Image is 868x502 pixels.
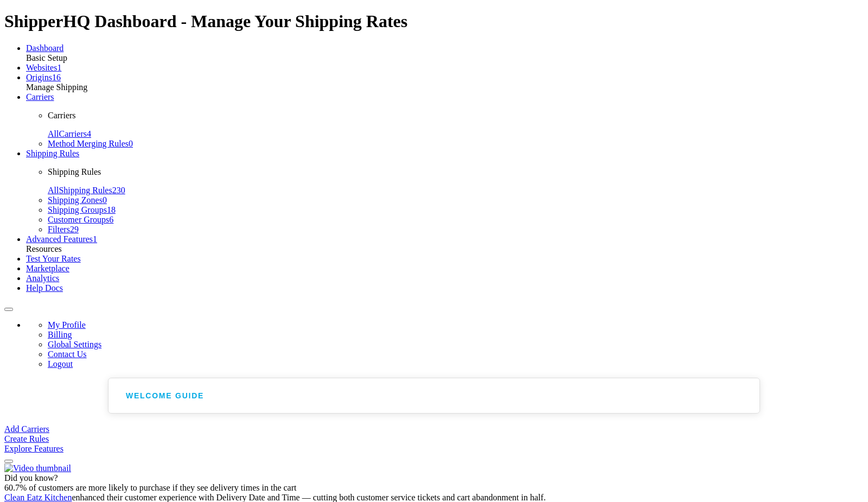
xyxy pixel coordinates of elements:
[26,63,61,72] a: Websites1
[57,63,61,72] span: 1
[48,139,864,149] li: Method Merging Rules
[109,215,113,224] span: 6
[48,359,73,368] a: Logout
[93,234,97,244] span: 1
[108,378,759,413] button: Welcome Guide
[48,340,101,349] a: Global Settings
[26,149,79,158] a: Shipping Rules
[26,234,864,244] li: Advanced Features
[52,73,61,82] span: 16
[26,92,54,101] a: Carriers
[48,111,864,120] p: Carriers
[48,195,864,205] li: Shipping Zones
[48,330,864,340] li: Billing
[112,186,125,195] span: 230
[48,320,86,329] a: My Profile
[26,254,864,264] li: Test Your Rates
[107,205,116,214] span: 18
[4,11,864,31] h1: ShipperHQ Dashboard - Manage Your Shipping Rates
[48,139,133,148] a: Method Merging Rules0
[48,215,864,225] li: Customer Groups
[26,234,97,244] a: Advanced Features1
[4,424,864,434] a: Add Carriers
[4,493,72,502] a: Clean Eatz Kitchen
[48,139,129,148] span: Method Merging Rules
[4,434,864,444] a: Create Rules
[48,350,87,359] a: Contact Us
[4,444,864,454] a: Explore Features
[26,264,864,274] li: Marketplace
[26,264,69,273] a: Marketplace
[26,274,59,283] a: Analytics
[48,320,864,330] li: My Profile
[4,308,13,311] button: Open Resource Center
[48,215,113,224] a: Customer Groups6
[48,215,109,224] span: Customer Groups
[70,225,79,234] span: 29
[26,73,61,82] a: Origins16
[26,63,864,73] li: Websites
[26,274,864,283] li: Analytics
[103,195,107,205] span: 0
[48,186,112,195] span: All Shipping Rules
[4,483,864,493] div: 60.7% of customers are more likely to purchase if they see delivery times in the cart
[48,195,107,205] a: Shipping Zones0
[48,340,864,350] li: Global Settings
[26,244,864,254] div: Resources
[26,43,63,53] a: Dashboard
[26,234,93,244] span: Advanced Features
[26,283,63,293] a: Help Docs
[26,283,864,293] li: Help Docs
[48,225,70,234] span: Filters
[48,359,864,369] li: Logout
[87,129,91,138] span: 4
[48,167,864,177] p: Shipping Rules
[48,225,79,234] a: Filters29
[48,195,103,205] span: Shipping Zones
[48,205,116,214] a: Shipping Groups18
[48,225,864,234] li: Filters
[26,73,864,82] li: Origins
[26,53,864,63] div: Basic Setup
[4,463,71,473] img: Video thumbnail
[26,82,864,92] div: Manage Shipping
[48,350,864,359] li: Contact Us
[48,129,91,138] a: AllCarriers4
[48,205,864,215] li: Shipping Groups
[26,149,864,234] li: Shipping Rules
[48,186,125,195] a: AllShipping Rules230
[48,205,107,214] span: Shipping Groups
[48,330,72,339] a: Billing
[26,254,81,263] a: Test Your Rates
[126,391,204,400] h2: Welcome Guide
[26,92,864,149] li: Carriers
[26,63,57,72] span: Websites
[4,473,864,483] div: Did you know?
[26,43,864,53] li: Dashboard
[129,139,133,148] span: 0
[48,129,87,138] span: All Carriers
[26,73,52,82] span: Origins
